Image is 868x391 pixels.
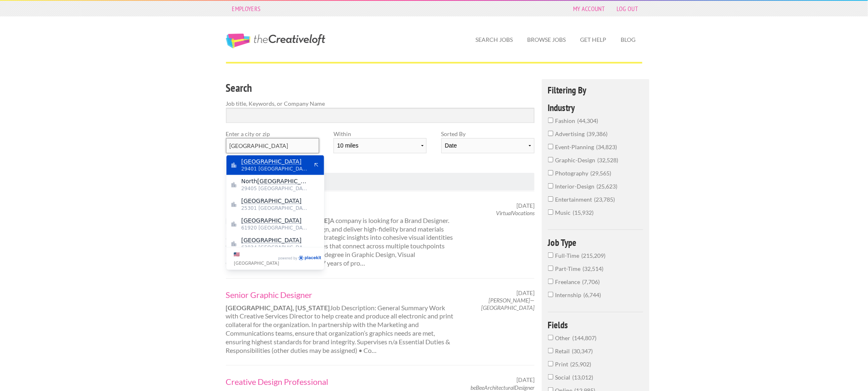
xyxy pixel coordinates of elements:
strong: [GEOGRAPHIC_DATA], [US_STATE] [226,304,330,311]
h4: Filtering By [548,85,644,95]
span: 32,514 [583,265,604,272]
input: Other144,807 [548,335,553,340]
input: Part-Time32,514 [548,266,553,271]
span: 13,012 [573,374,594,381]
span: 25301 [GEOGRAPHIC_DATA] [241,205,308,212]
span: 39,386 [587,130,608,137]
span: music [555,209,573,216]
a: Search Jobs [469,30,520,49]
span: Other [555,334,573,341]
span: 44,304 [578,117,598,124]
label: Enter a city or zip [226,130,319,138]
em: [PERSON_NAME]—[GEOGRAPHIC_DATA] [481,297,535,311]
span: 25,623 [597,183,618,190]
h4: Industry [548,103,644,112]
a: Senior Graphic Designer [226,289,454,300]
input: fashion44,304 [548,118,553,123]
span: advertising [555,130,587,137]
label: Change country [234,250,277,267]
button: Apply suggestion [313,161,320,169]
mark: [GEOGRAPHIC_DATA] [241,237,302,243]
input: Search [226,108,535,123]
span: Social [555,374,573,381]
em: VirtualVocations [496,209,535,216]
h4: Job Type [548,238,644,247]
input: photography29,565 [548,170,553,175]
span: Retail [555,348,572,355]
div: A company is looking for a Brand Designer. Key Responsibilities Concept, design, and deliver high... [219,202,461,268]
input: Freelance7,706 [548,279,553,284]
div: Address suggestions [226,155,324,247]
span: [GEOGRAPHIC_DATA] [234,261,279,266]
select: Sort results by [441,138,535,153]
span: 29,565 [591,170,612,177]
label: Job title, Keywords, or Company Name [226,99,535,108]
span: 25,902 [571,361,592,368]
span: 61920 [GEOGRAPHIC_DATA] [241,224,308,232]
span: 23,785 [594,196,615,203]
mark: [GEOGRAPHIC_DATA] [241,158,302,165]
span: 6,744 [584,291,601,298]
a: The Creative Loft [226,34,325,48]
mark: [GEOGRAPHIC_DATA] [241,198,302,204]
span: photography [555,170,591,177]
input: interior-design25,623 [548,183,553,189]
label: Sorted By [441,130,535,138]
a: Creative Design Professional [226,376,454,387]
input: entertainment23,785 [548,196,553,202]
mark: [GEOGRAPHIC_DATA] [241,217,302,224]
a: PlaceKit.io [298,255,322,262]
a: Employers [228,3,265,14]
input: event-planning34,823 [548,144,553,149]
input: Print25,902 [548,361,553,366]
span: entertainment [555,196,594,203]
span: 34,823 [596,143,617,150]
a: Get Help [574,30,613,49]
span: 63834 [GEOGRAPHIC_DATA] [241,244,308,251]
span: 15,932 [573,209,594,216]
span: Full-Time [555,252,582,259]
span: 32,528 [598,157,619,164]
span: 29401 [GEOGRAPHIC_DATA] [241,165,308,173]
span: 144,807 [573,334,597,341]
span: Internship [555,291,584,298]
mark: [GEOGRAPHIC_DATA] [257,178,318,184]
span: event-planning [555,143,596,150]
a: Log Out [612,3,642,14]
a: My Account [569,3,609,14]
a: Blog [614,30,642,49]
span: Freelance [555,278,582,285]
input: Social13,012 [548,374,553,380]
h4: Fields [548,320,644,330]
span: 215,209 [582,252,606,259]
em: beBeeArchitecturalDesigner [471,384,535,391]
span: interior-design [555,183,597,190]
span: [DATE] [516,376,535,384]
span: [DATE] [516,289,535,297]
span: North [241,177,308,185]
input: Retail30,347 [548,348,553,353]
span: Powered by [278,255,297,262]
span: graphic-design [555,157,598,164]
span: 7,706 [582,278,600,285]
a: Browse Jobs [521,30,573,49]
input: Full-Time215,209 [548,252,553,258]
label: Within [333,130,427,138]
span: [DATE] [516,202,535,209]
input: Internship6,744 [548,292,553,297]
input: music15,932 [548,209,553,215]
span: Print [555,361,571,368]
input: advertising39,386 [548,131,553,136]
span: fashion [555,117,578,124]
span: 30,347 [572,348,593,355]
input: graphic-design32,528 [548,157,553,162]
a: Brand Designer [226,202,454,213]
span: 29405 [GEOGRAPHIC_DATA] [241,185,308,192]
h3: Search [226,80,535,96]
div: Job Description: General Summary Work with Creative Services Director to help create and produce ... [219,289,461,355]
span: Part-Time [555,265,583,272]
